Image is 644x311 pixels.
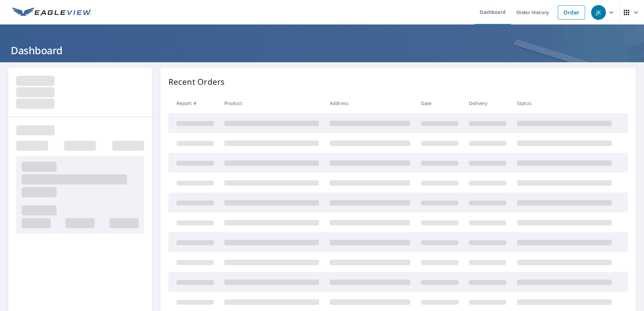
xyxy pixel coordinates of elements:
th: Delivery [463,93,512,113]
th: Status [512,93,617,113]
h1: Dashboard [8,43,636,57]
th: Date [416,93,464,113]
p: Recent Orders [168,76,225,88]
a: Order [558,5,585,20]
div: JK [591,5,606,20]
img: EV Logo [12,7,92,18]
th: Report # [168,93,219,113]
th: Product [219,93,324,113]
th: Address [324,93,416,113]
